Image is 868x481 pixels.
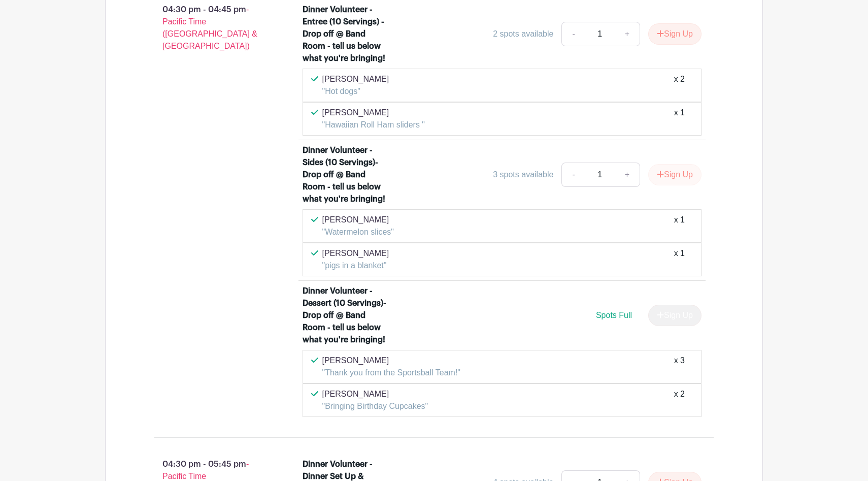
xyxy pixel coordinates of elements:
a: + [615,22,640,46]
div: Dinner Volunteer - Dessert (10 Servings)- Drop off @ Band Room - tell us below what you're bringing! [303,285,390,346]
p: "Watermelon slices" [322,226,394,238]
div: 2 spots available [493,28,553,40]
div: x 1 [674,107,685,131]
p: "pigs in a blanket" [322,260,389,272]
p: [PERSON_NAME] [322,247,389,260]
div: x 3 [674,355,685,379]
p: "Hawaiian Roll Ham sliders " [322,119,425,131]
div: x 2 [674,73,685,98]
div: x 2 [674,388,685,412]
span: - Pacific Time ([GEOGRAPHIC_DATA] & [GEOGRAPHIC_DATA]) [162,5,257,50]
a: + [615,163,640,187]
div: Dinner Volunteer - Entree (10 Servings) - Drop off @ Band Room - tell us below what you're bringing! [303,4,390,65]
div: Dinner Volunteer - Sides (10 Servings)- Drop off @ Band Room - tell us below what you're bringing! [303,144,390,205]
a: - [561,22,585,46]
p: [PERSON_NAME] [322,355,461,367]
p: [PERSON_NAME] [322,107,425,119]
div: x 1 [674,214,685,238]
p: [PERSON_NAME] [322,214,394,226]
div: x 1 [674,247,685,272]
button: Sign Up [648,23,702,45]
button: Sign Up [648,164,702,185]
p: [PERSON_NAME] [322,388,428,400]
p: "Hot dogs" [322,85,389,98]
p: "Thank you from the Sportsball Team!" [322,367,461,379]
div: 3 spots available [493,169,553,181]
p: "Bringing Birthday Cupcakes" [322,400,428,412]
a: - [561,163,585,187]
span: Spots Full [596,311,632,319]
p: [PERSON_NAME] [322,73,389,85]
